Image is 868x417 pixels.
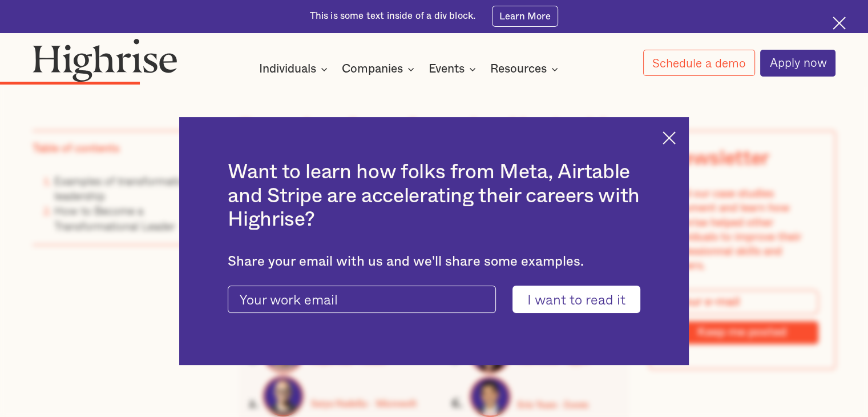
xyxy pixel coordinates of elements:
div: Resources [490,62,562,76]
a: Learn More [492,6,559,26]
a: Schedule a demo [643,50,755,76]
h2: Want to learn how folks from Meta, Airtable and Stripe are accelerating their careers with Highrise? [228,161,640,231]
div: This is some text inside of a div block. [310,10,476,23]
div: Share your email with us and we'll share some examples. [228,254,640,270]
form: current-ascender-blog-article-modal-form [228,286,640,313]
input: I want to read it [512,286,640,313]
div: Events [429,62,479,76]
div: Companies [342,62,418,76]
img: Cross icon [833,17,846,30]
div: Resources [490,62,547,76]
input: Your work email [228,286,496,313]
div: Individuals [259,62,331,76]
a: Apply now [760,50,835,77]
img: Highrise logo [33,38,177,82]
div: Events [429,62,465,76]
div: Companies [342,62,403,76]
img: Cross icon [663,131,676,145]
div: Individuals [259,62,316,76]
